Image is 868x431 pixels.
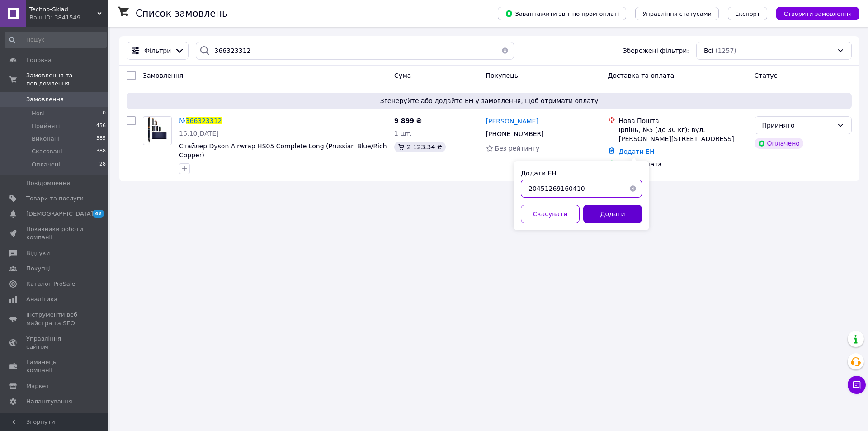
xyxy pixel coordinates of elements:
button: Очистить [496,42,514,60]
span: Управління статусами [642,10,712,17]
div: Ваш ID: 3841549 [29,14,108,22]
span: Покупці [26,265,51,273]
span: Згенеруйте або додайте ЕН у замовлення, щоб отримати оплату [130,96,848,105]
span: 366323312 [186,117,222,124]
span: Повідомлення [26,179,70,187]
span: Виконані [32,135,60,143]
span: Показники роботи компанії [26,225,84,242]
span: Створити замовлення [783,10,852,17]
span: (1257) [715,47,736,54]
span: 456 [96,122,106,130]
span: Каталог ProSale [26,280,75,288]
button: Експорт [728,7,768,20]
a: Фото товару [143,116,172,145]
span: Замовлення [143,72,183,79]
span: Всі [704,46,713,55]
div: Нова Пошта [619,116,747,125]
a: Стайлер Dyson Airwrap HS05 Complete Long (Prussian Blue/Rich Copper) [179,142,387,159]
div: Ірпінь, №5 (до 30 кг): вул. [PERSON_NAME][STREET_ADDRESS] [619,125,747,143]
div: Прийнято [762,120,833,130]
span: Збережені фільтри: [623,46,689,55]
div: 2 123.34 ₴ [394,142,446,152]
span: 16:10[DATE] [179,130,219,137]
span: Без рейтингу [495,145,540,152]
button: Скасувати [521,205,580,223]
span: Techno-Sklad [29,5,97,14]
div: Пром-оплата [619,160,747,169]
h1: Список замовлень [136,8,227,19]
span: Маркет [26,382,49,390]
span: Інструменти веб-майстра та SEO [26,311,84,327]
span: Прийняті [32,122,60,130]
a: №366323312 [179,117,222,124]
span: Оплачені [32,161,60,169]
span: № [179,117,186,124]
button: Додати [583,205,642,223]
span: Замовлення та повідомлення [26,71,108,88]
span: Аналітика [26,295,57,303]
a: Створити замовлення [767,9,859,17]
span: 0 [103,109,106,118]
button: Очистить [624,180,642,198]
span: Експорт [735,10,760,17]
span: Налаштування [26,398,72,406]
span: Статус [755,72,778,79]
div: [PHONE_NUMBER] [484,128,546,140]
span: Cума [394,72,411,79]
span: Фільтри [144,46,171,55]
span: Покупець [486,72,518,79]
a: Додати ЕН [619,148,655,155]
span: Товари та послуги [26,194,84,203]
span: Завантажити звіт по пром-оплаті [505,9,619,18]
div: Оплачено [755,138,803,149]
span: 1 шт. [394,130,412,137]
button: Завантажити звіт по пром-оплаті [498,7,626,20]
span: Відгуки [26,249,50,257]
span: 42 [93,210,104,218]
button: Чат з покупцем [848,376,866,394]
span: Скасовані [32,147,62,156]
input: Пошук [5,32,107,48]
input: Пошук за номером замовлення, ПІБ покупця, номером телефону, Email, номером накладної [196,42,514,60]
span: [PERSON_NAME] [486,118,538,125]
span: Гаманець компанії [26,358,84,374]
span: Замовлення [26,95,64,104]
img: Фото товару [148,117,167,145]
span: Доставка та оплата [608,72,675,79]
label: Додати ЕН [521,170,557,177]
span: 9 899 ₴ [394,117,422,124]
span: Нові [32,109,45,118]
span: [DEMOGRAPHIC_DATA] [26,210,93,218]
button: Створити замовлення [776,7,859,20]
a: [PERSON_NAME] [486,117,538,126]
span: 385 [96,135,106,143]
button: Управління статусами [635,7,719,20]
span: Управління сайтом [26,335,84,351]
span: 28 [99,161,106,169]
span: Головна [26,56,52,64]
span: 388 [96,147,106,156]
